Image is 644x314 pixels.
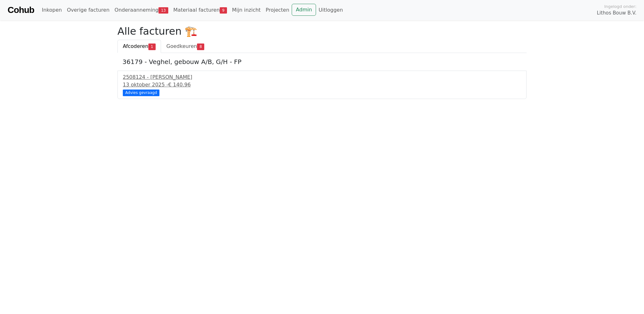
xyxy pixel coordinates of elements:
a: Afcoderen1 [117,40,161,53]
a: Overige facturen [64,4,112,16]
div: Advies gevraagd [123,90,159,96]
a: Inkopen [39,4,64,16]
span: Lithos Bouw B.V. [597,9,636,17]
a: Onderaanneming13 [112,4,171,16]
span: Afcoderen [123,43,148,49]
a: Projecten [263,4,292,16]
a: Goedkeuren8 [161,40,210,53]
span: 8 [197,44,204,50]
h2: Alle facturen 🏗️ [117,25,527,37]
span: Ingelogd onder: [604,3,636,9]
a: Mijn inzicht [230,4,263,16]
span: 13 [158,7,168,14]
a: Uitloggen [316,4,345,16]
h5: 36179 - Veghel, gebouw A/B, G/H - FP [122,58,522,66]
div: 2508124 - [PERSON_NAME] [123,73,521,81]
a: 2508124 - [PERSON_NAME]13 oktober 2025 -€ 140.96 Advies gevraagd [123,73,521,95]
span: € 140.96 [168,82,191,88]
span: 9 [220,7,227,14]
span: 1 [148,44,156,50]
div: 13 oktober 2025 - [123,81,521,89]
a: Materiaal facturen9 [171,4,230,16]
span: Goedkeuren [166,43,197,49]
a: Cohub [8,3,34,18]
a: Admin [292,4,316,16]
